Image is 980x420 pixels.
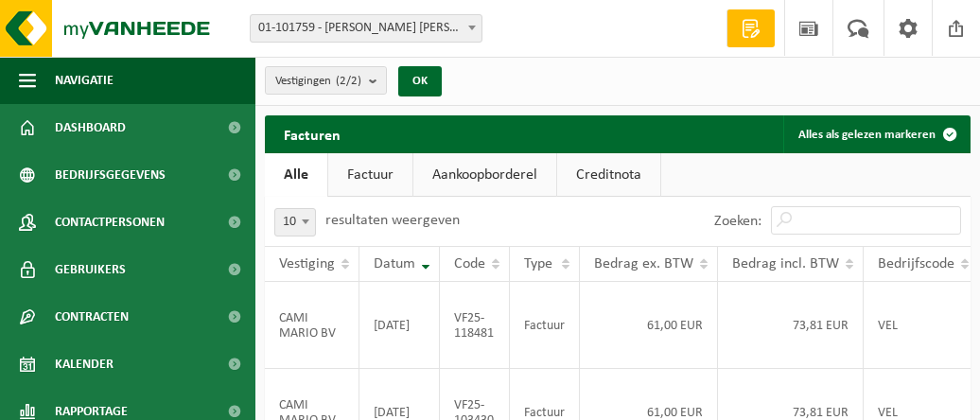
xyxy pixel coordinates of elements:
span: Navigatie [55,57,114,104]
span: 10 [274,208,316,236]
span: Contracten [55,293,129,341]
td: VEL [864,282,979,369]
td: 73,81 EUR [718,282,864,369]
span: Dashboard [55,104,126,151]
span: Bedrijfscode [878,256,954,271]
button: OK [398,66,442,96]
h2: Facturen [265,115,359,152]
span: Kalender [55,341,114,388]
span: Datum [374,256,415,271]
a: Aankoopborderel [413,153,556,197]
td: [DATE] [359,282,440,369]
span: Vestigingen [275,67,361,96]
span: Bedrag incl. BTW [732,256,839,271]
a: Creditnota [557,153,660,197]
span: 01-101759 - CAMI MARIO - DEINZE [250,14,482,43]
span: Contactpersonen [55,199,165,246]
count: (2/2) [336,75,361,87]
span: 10 [275,209,315,236]
td: CAMI MARIO BV [265,282,359,369]
label: resultaten weergeven [325,213,460,228]
a: Factuur [328,153,412,197]
button: Alles als gelezen markeren [783,115,969,153]
span: 01-101759 - CAMI MARIO - DEINZE [251,15,481,42]
span: Bedrijfsgegevens [55,151,166,199]
td: 61,00 EUR [580,282,718,369]
span: Type [524,256,552,271]
button: Vestigingen(2/2) [265,66,387,95]
span: Code [454,256,485,271]
td: Factuur [510,282,580,369]
span: Bedrag ex. BTW [594,256,693,271]
a: Alle [265,153,327,197]
span: Gebruikers [55,246,126,293]
span: Vestiging [279,256,335,271]
td: VF25-118481 [440,282,510,369]
label: Zoeken: [714,214,761,229]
